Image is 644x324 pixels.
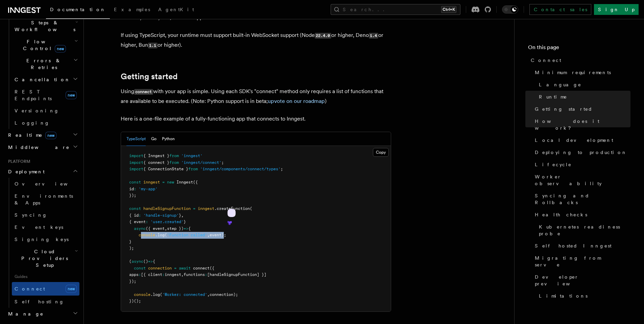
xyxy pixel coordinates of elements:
[12,57,73,71] span: Errors & Retries
[535,106,593,112] span: Getting started
[12,73,79,86] button: Cancellation
[139,213,141,218] span: :
[532,146,630,158] a: Deploying to production
[535,173,630,187] span: Worker observability
[5,144,70,151] span: Middleware
[12,105,79,117] a: Versioning
[162,272,165,277] span: :
[129,279,136,284] span: });
[535,274,630,287] span: Developer preview
[15,299,64,304] span: Self hosting
[193,206,195,211] span: =
[214,206,250,211] span: .createFunction
[281,167,283,171] span: ;
[184,219,186,224] span: }
[184,272,205,277] span: functions
[532,240,630,252] a: Self hosted Inngest
[12,36,79,55] button: Flow Controlnew
[143,213,179,218] span: 'handle-signup'
[5,168,45,175] span: Deployment
[55,45,66,52] span: new
[143,180,160,185] span: inngest
[369,33,378,39] code: 1.4
[15,181,84,187] span: Overview
[268,98,325,104] a: upvote on our roadmap
[129,239,132,244] span: }
[200,167,281,171] span: 'inngest/components/connect/types'
[154,2,198,18] a: AgentKit
[536,79,630,91] a: Language
[536,91,630,103] a: Runtime
[539,293,588,299] span: Limitations
[5,141,79,153] button: Middleware
[181,153,202,158] span: 'inngest'
[12,17,79,36] button: Steps & Workflows
[12,178,79,190] a: Overview
[184,226,188,231] span: =>
[198,206,214,211] span: inngest
[15,212,47,218] span: Syncing
[532,115,630,134] a: How does it work?
[129,206,141,211] span: const
[146,219,148,224] span: :
[193,180,198,185] span: ({
[176,180,193,185] span: Inngest
[535,69,611,76] span: Minimum requirements
[169,153,179,158] span: from
[12,55,79,73] button: Errors & Retries
[5,4,79,129] div: Inngest Functions
[532,271,630,290] a: Developer preview
[146,226,165,231] span: ({ event
[15,224,63,230] span: Event keys
[15,89,52,101] span: REST Endpoints
[181,213,184,218] span: ,
[15,193,73,206] span: Environments & Apps
[129,213,139,218] span: { id
[121,114,391,124] p: Here is a one-file example of a fully-functioning app that connects to Inngest.
[134,187,136,191] span: :
[193,266,210,271] span: connect
[129,153,143,158] span: import
[141,272,162,277] span: [{ client
[129,246,134,251] span: );
[162,292,207,297] span: 'Worker: connected'
[181,160,221,165] span: 'inngest/connect'
[12,296,79,308] a: Self hosting
[532,134,630,146] a: Local development
[165,233,167,237] span: (
[153,259,155,264] span: {
[162,180,165,185] span: =
[160,292,162,297] span: (
[148,43,158,48] code: 1.1
[594,4,639,15] a: Sign Up
[143,167,188,171] span: { ConnectionState }
[205,272,207,277] span: :
[532,171,630,190] a: Worker observability
[532,209,630,221] a: Health checks
[167,233,207,237] span: 'Function called'
[5,159,30,164] span: Platform
[210,292,238,297] span: connection);
[139,187,158,191] span: 'my-app'
[158,7,194,12] span: AgentKit
[129,193,136,198] span: });
[129,180,141,185] span: const
[165,226,167,231] span: ,
[12,282,79,296] a: Connectnew
[148,266,172,271] span: connection
[174,266,176,271] span: =
[129,219,146,224] span: { event
[121,72,177,81] a: Getting started
[207,233,210,237] span: ,
[167,180,174,185] span: new
[12,117,79,129] a: Logging
[129,160,143,165] span: import
[129,187,134,191] span: id
[532,158,630,171] a: Lifecycle
[179,213,181,218] span: }
[210,233,226,237] span: event);
[15,120,50,126] span: Logging
[207,272,266,277] span: [handleSignupFunction] }]
[539,223,630,237] span: Kubernetes readiness probe
[12,209,79,221] a: Syncing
